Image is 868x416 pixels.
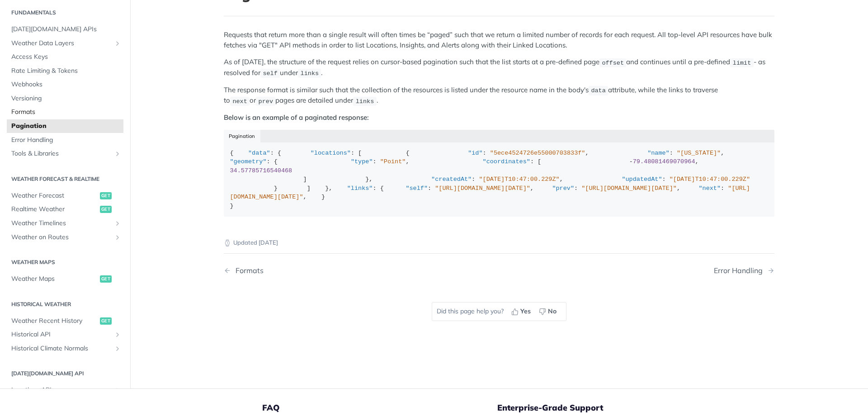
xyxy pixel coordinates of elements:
[224,30,774,50] p: Requests that return more than a single result will often times be “paged” such that we return a ...
[230,158,267,165] span: "geometry"
[520,307,531,316] span: Yes
[114,40,121,47] button: Show subpages for Weather Data Layers
[670,176,750,183] span: "[DATE]T10:47:00.229Z"
[11,52,121,61] span: Access Keys
[733,59,751,66] span: limit
[100,275,112,283] span: get
[100,192,112,199] span: get
[508,305,536,318] button: Yes
[11,149,112,158] span: Tools & Libraries
[7,23,123,36] a: [DATE][DOMAIN_NAME] APIs
[11,219,112,228] span: Weather Timelines
[232,98,247,104] span: next
[224,113,369,122] strong: Below is an example of a paginated response:
[483,158,530,165] span: "coordinates"
[301,70,319,77] span: links
[114,345,121,352] button: Show subpages for Historical Climate Normals
[11,66,121,76] span: Rate Limiting & Tokens
[7,231,123,244] a: Weather on RoutesShow subpages for Weather on Routes
[7,300,123,308] h2: Historical Weather
[11,39,112,48] span: Weather Data Layers
[230,149,769,211] div: { : { : [ { : , : , : { : , : [ , ] }, : , : } ] }, : { : , : , : , } }
[7,147,123,161] a: Tools & LibrariesShow subpages for Tools & Libraries
[602,59,624,66] span: offset
[380,158,406,165] span: "Point"
[11,94,121,103] span: Versioning
[11,122,121,131] span: Pagination
[647,150,670,156] span: "name"
[581,185,677,192] span: "[URL][DOMAIN_NAME][DATE]"
[7,203,123,216] a: Realtime Weatherget
[7,119,123,133] a: Pagination
[311,150,351,156] span: "locations"
[351,158,373,165] span: "type"
[11,330,112,339] span: Historical API
[622,176,662,183] span: "updatedAt"
[490,150,585,156] span: "5ece4524726e55000703833f"
[11,344,112,353] span: Historical Climate Normals
[7,258,123,266] h2: Weather Maps
[224,257,774,284] nav: Pagination Controls
[7,37,123,50] a: Weather Data LayersShow subpages for Weather Data Layers
[224,238,774,247] p: Updated [DATE]
[7,9,123,17] h2: Fundamentals
[591,87,605,94] span: data
[248,150,270,156] span: "data"
[11,205,98,214] span: Realtime Weather
[7,314,123,328] a: Weather Recent Historyget
[231,266,264,275] div: Formats
[7,369,123,378] h2: [DATE][DOMAIN_NAME] API
[552,185,574,192] span: "prev"
[548,307,557,316] span: No
[114,220,121,227] button: Show subpages for Weather Timelines
[435,185,530,192] span: "[URL][DOMAIN_NAME][DATE]"
[356,98,374,104] span: links
[11,136,121,145] span: Error Handling
[11,386,112,395] span: Locations API
[11,108,121,117] span: Formats
[431,176,472,183] span: "createdAt"
[11,274,98,284] span: Weather Maps
[224,266,460,275] a: Previous Page: Formats
[633,158,695,165] span: 79.48081469070964
[7,217,123,230] a: Weather TimelinesShow subpages for Weather Timelines
[100,317,112,325] span: get
[7,78,123,91] a: Webhooks
[11,233,112,242] span: Weather on Routes
[263,70,277,77] span: self
[114,234,121,241] button: Show subpages for Weather on Routes
[479,176,559,183] span: "[DATE]T10:47:00.229Z"
[224,85,774,106] p: The response format is similar such that the collection of the resources is listed under the reso...
[7,133,123,147] a: Error Handling
[347,185,373,192] span: "links"
[7,64,123,78] a: Rate Limiting & Tokens
[714,266,774,275] a: Next Page: Error Handling
[468,150,482,156] span: "id"
[7,105,123,119] a: Formats
[7,342,123,355] a: Historical Climate NormalsShow subpages for Historical Climate Normals
[114,387,121,394] button: Show subpages for Locations API
[7,272,123,286] a: Weather Mapsget
[432,302,566,321] div: Did this page help you?
[230,167,292,174] span: 34.57785716540468
[7,175,123,183] h2: Weather Forecast & realtime
[11,191,98,200] span: Weather Forecast
[114,331,121,338] button: Show subpages for Historical API
[7,50,123,64] a: Access Keys
[11,25,121,34] span: [DATE][DOMAIN_NAME] APIs
[698,185,721,192] span: "next"
[100,206,112,213] span: get
[7,383,123,397] a: Locations APIShow subpages for Locations API
[714,266,767,275] div: Error Handling
[7,92,123,105] a: Versioning
[224,57,774,78] p: As of [DATE], the structure of the request relies on cursor-based pagination such that the list s...
[497,402,709,413] h5: Enterprise-Grade Support
[406,185,428,192] span: "self"
[11,317,98,326] span: Weather Recent History
[114,150,121,157] button: Show subpages for Tools & Libraries
[7,189,123,203] a: Weather Forecastget
[677,150,721,156] span: "[US_STATE]"
[11,80,121,89] span: Webhooks
[259,98,273,104] span: prev
[629,158,633,165] span: -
